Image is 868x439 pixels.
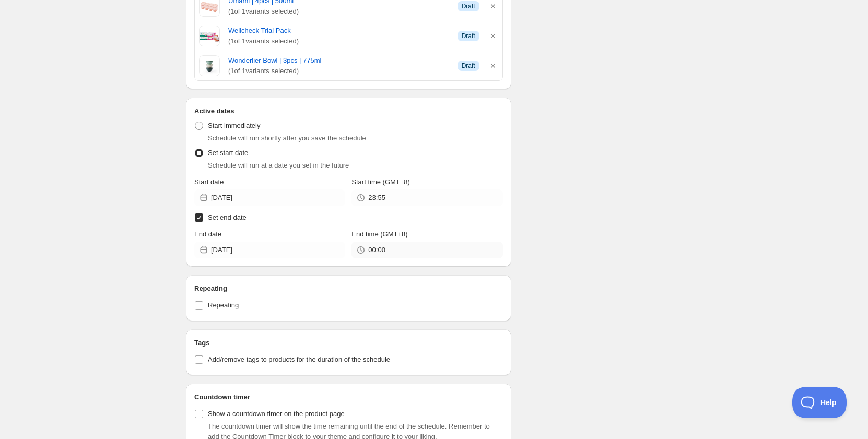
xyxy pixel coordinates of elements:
[194,283,503,294] h2: Repeating
[228,55,449,66] a: Wonderlier Bowl | 3pcs | 775ml
[208,355,390,363] span: Add/remove tags to products for the duration of the schedule
[462,32,475,40] span: Draft
[194,178,224,186] span: Start date
[208,122,260,129] span: Start immediately
[194,338,503,348] h2: Tags
[792,387,847,418] iframe: Toggle Customer Support
[228,26,449,36] a: Wellcheck Trial Pack
[208,301,239,309] span: Repeating
[351,178,410,186] span: Start time (GMT+8)
[228,36,449,46] span: ( 1 of 1 variants selected)
[194,106,503,116] h2: Active dates
[228,66,449,76] span: ( 1 of 1 variants selected)
[194,230,221,238] span: End date
[208,149,248,157] span: Set start date
[462,62,475,70] span: Draft
[462,2,475,10] span: Draft
[208,213,247,221] span: Set end date
[228,6,449,17] span: ( 1 of 1 variants selected)
[351,230,407,238] span: End time (GMT+8)
[208,161,349,169] span: Schedule will run at a date you set in the future
[194,392,503,402] h2: Countdown timer
[208,134,366,142] span: Schedule will run shortly after you save the schedule
[208,410,345,418] span: Show a countdown timer on the product page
